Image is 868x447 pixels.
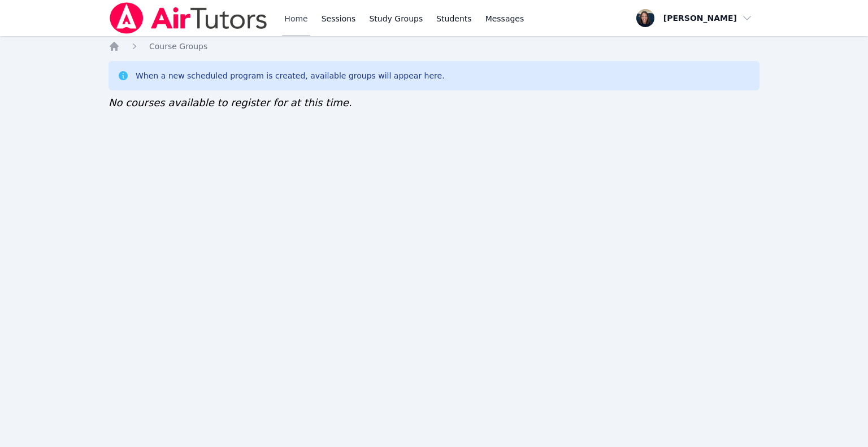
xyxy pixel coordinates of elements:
[108,41,759,52] nav: Breadcrumb
[485,13,524,24] span: Messages
[136,70,445,81] div: When a new scheduled program is created, available groups will appear here.
[149,41,207,52] a: Course Groups
[108,2,268,34] img: Air Tutors
[108,97,352,109] span: No courses available to register for at this time.
[149,42,207,51] span: Course Groups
